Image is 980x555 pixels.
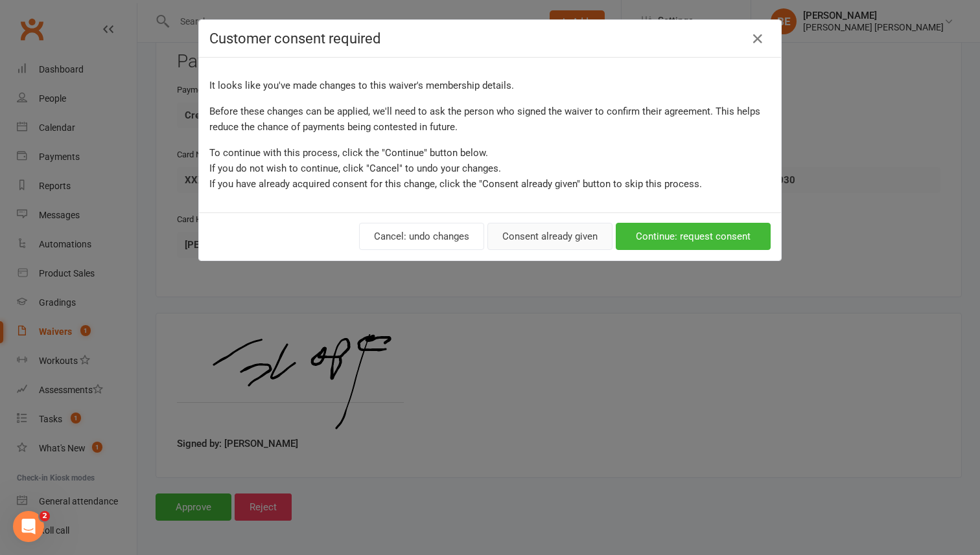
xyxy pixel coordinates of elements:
[616,223,771,250] button: Continue: request consent
[209,145,771,192] p: To continue with this process, click the "Continue" button below. If you do not wish to continue,...
[209,78,771,93] p: It looks like you've made changes to this waiver's membership details.
[209,178,702,190] span: If you have already acquired consent for this change, click the "Consent already given" button to...
[747,28,768,49] button: Close
[13,511,44,542] iframe: Intercom live chat
[487,223,612,250] button: Consent already given
[359,223,484,250] button: Cancel: undo changes
[209,30,380,47] span: Customer consent required
[209,104,771,135] p: Before these changes can be applied, we'll need to ask the person who signed the waiver to confir...
[40,511,50,521] span: 2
